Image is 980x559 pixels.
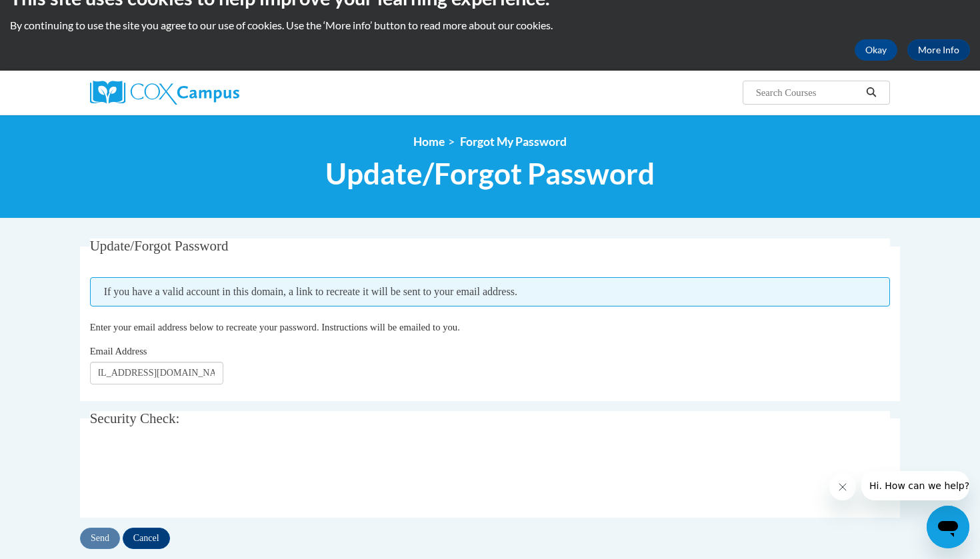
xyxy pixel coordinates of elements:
[855,39,897,61] button: Okay
[90,81,239,105] img: Cox Campus
[861,85,881,101] button: Search
[90,362,223,384] input: Email
[907,39,970,61] a: More Info
[927,506,969,548] iframe: Button to launch messaging window
[829,474,856,500] iframe: Close message
[755,85,861,101] input: Search Courses
[460,135,567,149] span: Forgot My Password
[123,528,170,549] input: Cancel
[90,346,147,356] span: Email Address
[90,322,460,332] span: Enter your email address below to recreate your password. Instructions will be emailed to you.
[325,156,655,191] span: Update/Forgot Password
[10,18,970,33] p: By continuing to use the site you agree to our use of cookies. Use the ‘More info’ button to read...
[90,238,229,254] span: Update/Forgot Password
[861,471,969,500] iframe: Message from company
[413,135,445,149] a: Home
[90,449,293,501] iframe: reCAPTCHA
[90,81,343,105] a: Cox Campus
[90,410,180,426] span: Security Check:
[90,277,891,306] span: If you have a valid account in this domain, a link to recreate it will be sent to your email addr...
